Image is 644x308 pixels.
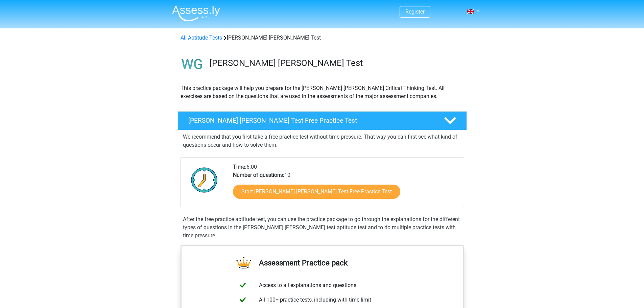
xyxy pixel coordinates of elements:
p: We recommend that you first take a free practice test without time pressure. That way you can fir... [183,133,461,149]
div: 6:00 10 [228,163,463,207]
b: Time: [233,164,246,170]
h4: [PERSON_NAME] [PERSON_NAME] Test Free Practice Test [188,117,433,124]
b: Number of questions: [233,172,284,178]
div: [PERSON_NAME] [PERSON_NAME] Test [178,34,467,42]
a: All Aptitude Tests [181,34,222,41]
p: This practice package will help you prepare for the [PERSON_NAME] [PERSON_NAME] Critical Thinking... [181,84,464,100]
h3: [PERSON_NAME] [PERSON_NAME] Test [210,58,461,68]
img: watson glaser test [178,50,207,79]
a: [PERSON_NAME] [PERSON_NAME] Test Free Practice Test [175,111,470,130]
img: Clock [187,163,221,197]
a: Register [405,8,425,15]
div: After the free practice aptitude test, you can use the practice package to go through the explana... [180,215,464,240]
img: Assessly [172,5,220,21]
a: Start [PERSON_NAME] [PERSON_NAME] Test Free Practice Test [233,185,400,199]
